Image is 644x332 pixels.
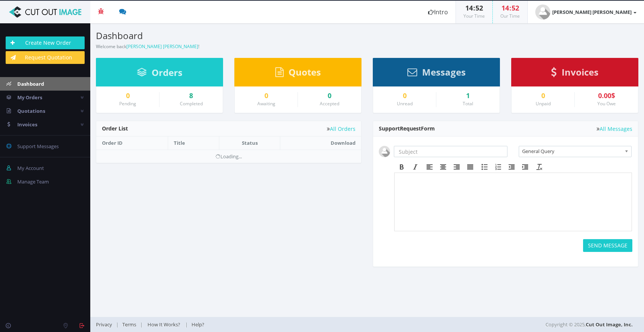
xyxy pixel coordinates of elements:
[597,126,632,132] a: All Messages
[528,1,644,23] a: [PERSON_NAME] [PERSON_NAME]
[562,66,598,78] span: Invoices
[168,136,219,150] th: Title
[152,66,182,79] span: Orders
[17,80,44,87] span: Dashboard
[505,162,518,172] div: Decrease indent
[478,162,491,172] div: Bullet list
[551,70,598,77] a: Invoices
[102,92,153,100] a: 0
[119,100,136,107] small: Pending
[394,146,507,157] input: Subject
[500,13,520,19] small: Our Time
[165,92,217,100] a: 8
[147,321,180,328] span: How It Works?
[17,178,49,185] span: Manage Team
[545,321,633,328] span: Copyright © 2025,
[597,100,616,107] small: You Owe
[465,3,473,12] span: 14
[240,92,292,100] a: 0
[102,125,128,132] span: Order List
[96,150,361,163] td: Loading...
[442,92,494,100] div: 1
[96,321,116,328] a: Privacy
[180,100,203,107] small: Completed
[535,5,550,20] img: user_default.jpg
[395,162,409,172] div: Bold
[188,321,208,328] a: Help?
[289,66,321,78] span: Quotes
[586,321,633,328] a: Cut Out Image, Inc.
[518,162,532,172] div: Increase indent
[6,6,85,18] img: Cut Out Image
[517,92,569,100] a: 0
[450,162,463,172] div: Align right
[436,162,450,172] div: Align center
[17,94,42,101] span: My Orders
[96,317,457,332] div: | | |
[96,136,168,150] th: Order ID
[137,71,182,77] a: Orders
[400,125,421,132] span: Request
[407,70,466,77] a: Messages
[379,92,430,100] a: 0
[118,321,140,328] a: Terms
[17,143,59,150] span: Support Messages
[463,162,477,172] div: Justify
[275,70,321,77] a: Quotes
[379,146,390,157] img: user_default.jpg
[583,239,632,252] button: SEND MESSAGE
[96,31,361,41] h3: Dashboard
[421,1,456,23] a: Intro
[463,13,485,19] small: Your Time
[463,100,473,107] small: Total
[533,162,546,172] div: Clear formatting
[96,43,199,50] small: Welcome back !
[257,100,275,107] small: Awaiting
[580,92,632,100] div: 0.00$
[304,92,355,100] a: 0
[379,125,435,132] span: Support Form
[536,100,551,107] small: Unpaid
[126,43,198,50] a: [PERSON_NAME] [PERSON_NAME]
[423,162,436,172] div: Align left
[280,136,361,150] th: Download
[501,3,509,12] span: 14
[473,3,475,12] span: :
[422,66,466,78] span: Messages
[327,126,355,132] a: All Orders
[522,146,621,156] span: General Query
[17,121,37,128] span: Invoices
[143,321,185,328] a: How It Works?
[552,9,632,15] strong: [PERSON_NAME] [PERSON_NAME]
[409,162,422,172] div: Italic
[395,173,632,231] iframe: Rich Text Area. Press ALT-F9 for menu. Press ALT-F10 for toolbar. Press ALT-0 for help
[17,108,45,114] span: Quotations
[6,36,85,49] a: Create New Order
[397,100,413,107] small: Unread
[6,51,85,64] a: Request Quotation
[17,165,44,171] span: My Account
[475,3,483,12] span: 52
[512,3,519,12] span: 52
[491,162,505,172] div: Numbered list
[320,100,339,107] small: Accepted
[509,3,512,12] span: :
[219,136,280,150] th: Status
